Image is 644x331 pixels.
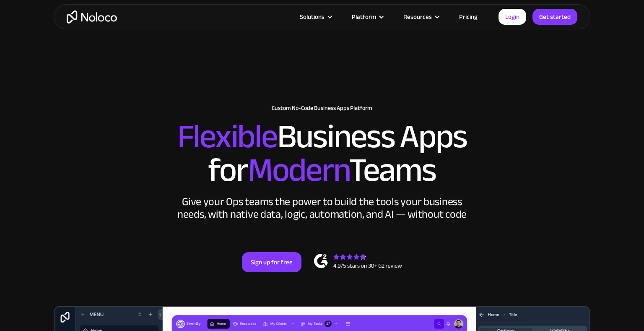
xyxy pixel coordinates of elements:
[300,11,325,22] div: Solutions
[289,11,341,22] div: Solutions
[449,11,488,22] a: Pricing
[403,11,432,22] div: Resources
[499,9,526,25] a: Login
[62,105,582,112] h1: Custom No-Code Business Apps Platform
[62,120,582,187] h2: Business Apps for Teams
[177,105,277,168] span: Flexible
[352,11,376,22] div: Platform
[248,139,349,201] span: Modern
[175,195,469,221] div: Give your Ops teams the power to build the tools your business needs, with native data, logic, au...
[242,252,301,272] a: Sign up for free
[393,11,449,22] div: Resources
[532,9,577,25] a: Get started
[341,11,393,22] div: Platform
[67,10,117,23] a: home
